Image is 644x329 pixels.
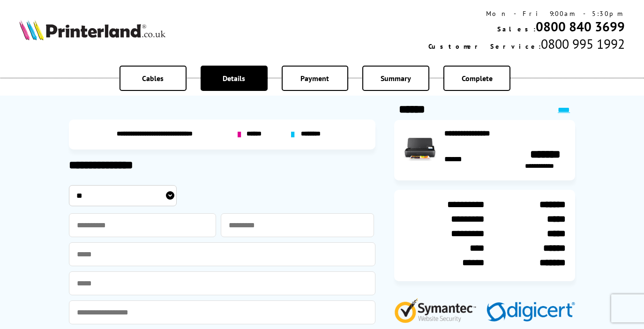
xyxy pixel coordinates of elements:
span: Payment [300,74,329,83]
div: Mon - Fri 9:00am - 5:30pm [428,9,625,18]
a: 0800 840 3699 [536,18,625,35]
span: Customer Service: [428,42,541,51]
span: Summary [381,74,411,83]
img: Printerland Logo [19,20,165,40]
span: 0800 995 1992 [541,35,625,52]
span: Details [223,74,245,83]
span: Cables [142,74,164,83]
span: Complete [462,74,493,83]
span: Sales: [497,25,536,33]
